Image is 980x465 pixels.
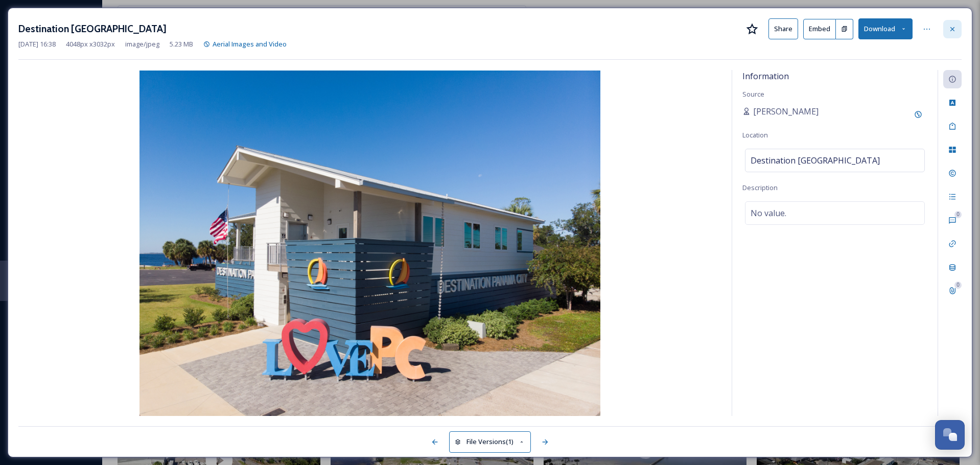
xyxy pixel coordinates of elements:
[954,282,962,289] div: 0
[742,130,768,139] span: Location
[125,39,159,49] span: image/jpeg
[858,18,913,39] button: Download
[449,431,531,452] button: File Versions(1)
[935,420,965,450] button: Open Chat
[170,39,193,49] span: 5.23 MB
[742,71,789,82] span: Information
[18,21,167,36] h3: Destination [GEOGRAPHIC_DATA]
[954,211,962,218] div: 0
[213,39,287,49] span: Aerial Images and Video
[742,183,778,192] span: Description
[751,154,880,167] span: Destination [GEOGRAPHIC_DATA]
[751,207,786,219] span: No value.
[18,71,721,416] img: Destination%20Panama%20City%20
[66,39,115,49] span: 4048 px x 3032 px
[18,39,56,49] span: [DATE] 16:38
[803,19,836,39] button: Embed
[768,18,798,39] button: Share
[742,89,764,99] span: Source
[753,105,819,118] span: [PERSON_NAME]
